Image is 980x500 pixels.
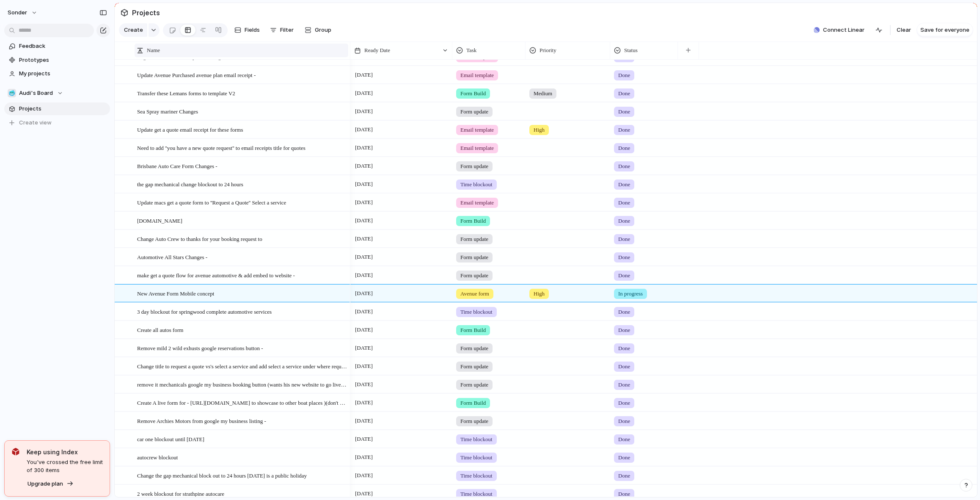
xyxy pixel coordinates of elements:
span: Create all autos form [137,325,183,334]
span: Ready Date [364,46,390,55]
button: 🥶Audi's Board [4,87,110,99]
button: Create view [4,116,110,129]
span: Filter [280,26,294,34]
span: Priority [540,46,556,55]
button: Fields [231,23,263,37]
span: Brisbane Auto Care Form Changes - [137,161,217,171]
span: Time blockout [460,490,493,498]
button: Save for everyone [917,23,973,37]
button: Group [300,23,336,37]
span: [DATE] [353,470,375,481]
a: My projects [4,67,110,80]
a: Projects [4,102,110,115]
span: the gap mechanical change blockout to 24 hours [137,179,243,189]
span: Sea Spray mariner Changes [137,106,198,116]
span: Change Auto Crew to thanks for your booking request to [137,234,262,243]
span: Change the gap mechanical block out to 24 hours [DATE] is a public holiday [137,470,307,480]
button: Connect Linear [810,24,868,36]
span: Feedback [19,42,107,50]
span: car one blockout until [DATE] [137,434,204,444]
span: Transfer these Lemans forms to template V2 [137,88,235,98]
span: Fields [245,26,260,34]
span: Audi's Board [19,89,53,97]
span: Time blockout [460,472,493,480]
span: Clear [897,26,911,34]
span: Done [618,453,630,462]
span: Name [147,46,160,55]
span: Create [124,26,143,34]
span: Group [315,26,331,34]
span: Done [618,472,630,480]
a: Prototypes [4,54,110,66]
span: Done [618,490,630,498]
span: [DATE] [353,489,375,499]
span: [DATE] [353,452,375,462]
span: sonder [8,8,27,17]
div: 🥶 [8,89,16,97]
button: Create [119,23,147,37]
button: Upgrade plan [25,478,76,490]
span: Upgrade plan [28,480,63,488]
span: You've crossed the free limit of 300 items [27,458,103,475]
span: Projects [19,105,107,113]
button: sonder [4,6,42,19]
span: Projects [130,5,162,20]
span: Prototypes [19,56,107,64]
span: Connect Linear [823,26,864,34]
span: Update Avenue Purchased avenue plan email receipt - [137,70,256,80]
span: Time blockout [460,453,493,462]
button: Filter [267,23,297,37]
span: 2 week blockout for strathpine autocare [137,489,224,498]
span: autocrew blockout [137,452,178,462]
span: Status [624,46,638,55]
span: Update get a quote email receipt for these forms [137,124,243,134]
span: New Avenue Form Mobile concept [137,288,214,298]
span: Task [466,46,476,55]
button: Clear [893,23,914,37]
span: Keep using Index [27,448,103,456]
span: Create view [19,119,52,127]
span: [DOMAIN_NAME] [137,215,182,225]
span: Remove mild 2 wild exhusts google reservations button - [137,343,263,353]
span: Automotive All Stars Changes - [137,252,207,262]
a: Feedback [4,40,110,52]
span: Save for everyone [920,26,969,34]
span: My projects [19,69,107,78]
